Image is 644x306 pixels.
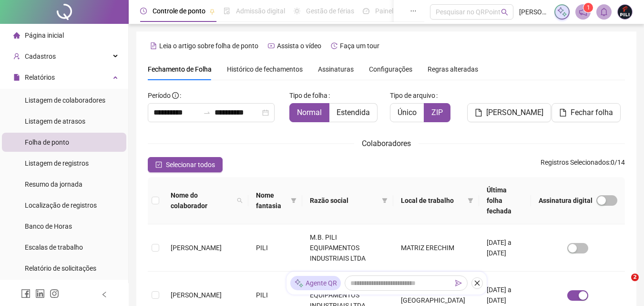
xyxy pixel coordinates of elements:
[25,222,72,230] span: Banco de Horas
[401,195,464,206] span: Local de trabalho
[25,180,82,188] span: Resumo da jornada
[236,7,285,15] span: Admissão digital
[50,289,59,298] span: instagram
[474,280,480,286] span: close
[13,53,20,60] span: user-add
[13,74,20,81] span: file
[294,8,300,14] span: sun
[35,289,45,298] span: linkedin
[475,109,482,116] span: file
[294,278,304,288] img: sparkle-icon.fc2bf0ac1784a2077858766a79e2daf3.svg
[331,42,337,49] span: history
[248,224,302,272] td: PILI
[25,201,97,209] span: Localização de registros
[297,108,322,117] span: Normal
[306,7,354,15] span: Gestão de férias
[390,90,435,101] span: Tipo de arquivo
[539,195,593,206] span: Assinatura digital
[25,96,105,104] span: Listagem de colaboradores
[21,289,31,298] span: facebook
[380,193,389,208] span: filter
[289,188,298,213] span: filter
[393,224,479,272] td: MATRIZ ERECHIM
[583,3,593,12] sup: 1
[557,7,567,17] img: sparkle-icon.fc2bf0ac1784a2077858766a79e2daf3.svg
[25,53,56,60] span: Cadastros
[203,109,211,116] span: to
[375,7,412,15] span: Painel do DP
[468,198,473,203] span: filter
[519,7,549,17] span: [PERSON_NAME]
[631,274,639,281] span: 2
[431,108,443,117] span: ZIP
[382,198,388,203] span: filter
[291,198,296,203] span: filter
[277,42,321,50] span: Assista o vídeo
[541,158,609,166] span: Registros Selecionados
[209,9,215,14] span: pushpin
[467,103,551,122] button: [PERSON_NAME]
[552,103,621,122] button: Fechar folha
[340,42,379,50] span: Faça um tour
[501,9,508,16] span: search
[153,7,205,15] span: Controle de ponto
[486,107,543,118] span: [PERSON_NAME]
[159,42,258,50] span: Leia o artigo sobre folha de ponto
[171,291,222,299] span: [PERSON_NAME]
[398,108,417,117] span: Único
[25,138,69,146] span: Folha de ponto
[455,280,462,286] span: send
[171,190,233,211] span: Nome do colaborador
[302,224,393,272] td: M.B. PILI EQUIPAMENTOS INDUSTRIAIS LTDA
[25,117,85,125] span: Listagem de atrasos
[410,8,417,14] span: ellipsis
[237,198,243,203] span: search
[227,65,303,73] span: Histórico de fechamentos
[362,139,411,148] span: Colaboradores
[155,161,162,168] span: check-square
[150,42,157,49] span: file-text
[101,291,108,298] span: left
[25,243,83,251] span: Escalas de trabalho
[25,74,55,81] span: Relatórios
[203,109,211,116] span: swap-right
[235,188,245,213] span: search
[13,32,20,39] span: home
[587,4,590,11] span: 1
[140,8,147,14] span: clock-circle
[618,5,632,19] img: 57922
[171,244,222,252] span: [PERSON_NAME]
[166,159,215,170] span: Selecionar todos
[479,177,531,224] th: Última folha fechada
[25,159,89,167] span: Listagem de registros
[172,92,179,99] span: info-circle
[428,66,478,73] span: Regras alteradas
[318,66,354,73] span: Assinaturas
[579,8,587,16] span: notification
[479,224,531,272] td: [DATE] a [DATE]
[612,274,634,296] iframe: Intercom live chat
[559,109,567,116] span: file
[337,108,370,117] span: Estendida
[289,90,327,101] span: Tipo de folha
[25,264,96,272] span: Relatório de solicitações
[466,193,475,208] span: filter
[224,8,230,14] span: file-done
[268,42,275,49] span: youtube
[148,65,212,73] span: Fechamento de Folha
[256,190,287,211] span: Nome fantasia
[25,32,64,39] span: Página inicial
[148,157,223,172] button: Selecionar todos
[148,92,171,99] span: Período
[541,157,625,172] span: : 0 / 14
[363,8,369,14] span: dashboard
[600,8,608,16] span: bell
[369,66,412,73] span: Configurações
[571,107,613,118] span: Fechar folha
[310,195,378,206] span: Razão social
[290,276,341,290] div: Agente QR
